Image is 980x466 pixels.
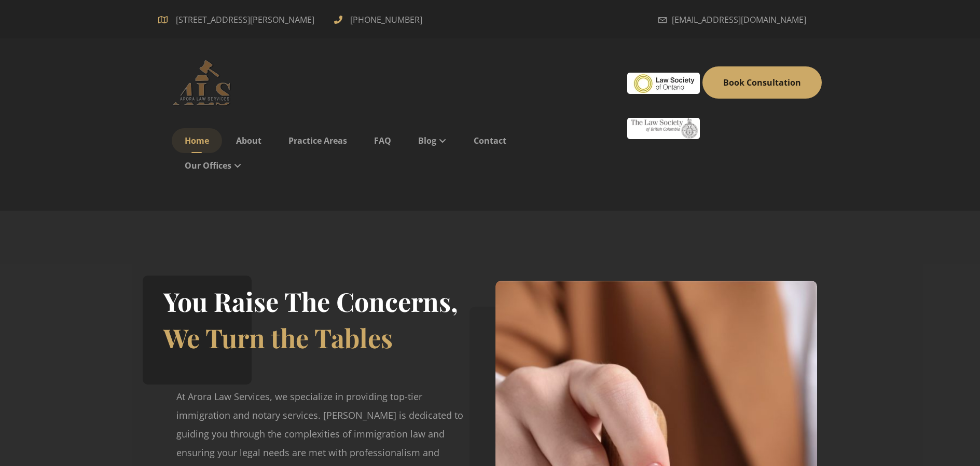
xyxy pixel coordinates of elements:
span: [STREET_ADDRESS][PERSON_NAME] [172,11,319,28]
a: FAQ [361,128,404,153]
a: Book Consultation [702,66,822,99]
span: FAQ [374,135,391,146]
span: [EMAIL_ADDRESS][DOMAIN_NAME] [672,11,806,28]
a: Our Offices [172,153,255,178]
span: About [236,135,261,146]
span: Book Consultation [723,77,801,88]
a: Blog [405,128,460,153]
a: About [223,128,274,153]
span: Contact [474,135,506,146]
span: Blog [418,135,436,146]
span: [PHONE_NUMBER] [348,11,425,28]
a: Contact [461,128,519,153]
span: Our Offices [185,160,231,171]
a: Home [172,128,222,153]
span: Practice Areas [288,135,347,146]
span: Home [185,135,209,146]
img: # [627,118,700,139]
a: [STREET_ADDRESS][PERSON_NAME] [158,13,319,24]
a: Advocate (IN) | Barrister (CA) | Solicitor | Notary Public [158,59,252,106]
span: We Turn the Tables [163,320,393,355]
a: [PHONE_NUMBER] [334,13,425,24]
a: Practice Areas [275,128,360,153]
img: # [627,73,700,94]
img: Arora Law Services [158,59,252,106]
h2: You Raise The Concerns, [163,283,458,320]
